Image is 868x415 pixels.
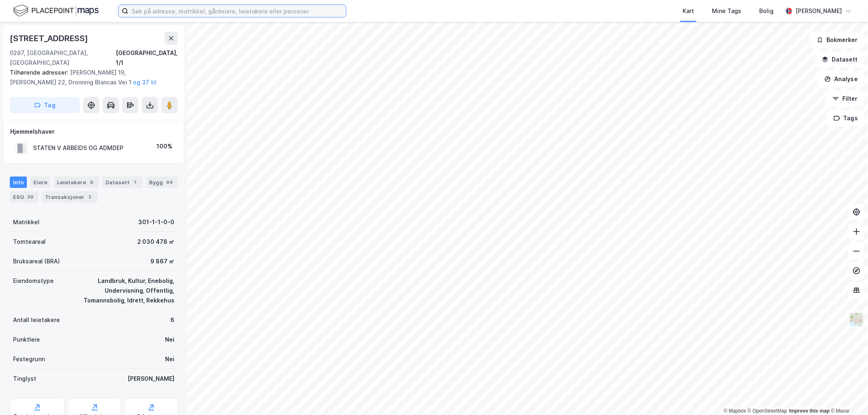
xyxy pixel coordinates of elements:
[33,143,123,153] div: STATEN V ARBEIDS OG ADMDEP
[170,315,174,325] div: 6
[64,276,174,305] div: Landbruk, Kultur, Enebolig, Undervisning, Offentlig, Tomannsbolig, Idrett, Rekkehus
[795,6,842,16] div: [PERSON_NAME]
[815,51,865,68] button: Datasett
[131,178,139,186] div: 1
[10,48,116,68] div: 0287, [GEOGRAPHIC_DATA], [GEOGRAPHIC_DATA]
[88,178,96,186] div: 6
[724,408,746,414] a: Mapbox
[759,6,773,16] div: Bolig
[128,374,174,384] div: [PERSON_NAME]
[146,177,178,188] div: Bygg
[13,256,60,266] div: Bruksareal (BRA)
[10,97,80,113] button: Tag
[10,69,70,76] span: Tilhørende adresser:
[10,191,38,203] div: ESG
[86,193,94,201] div: 2
[827,376,868,415] div: Kontrollprogram for chat
[30,177,51,188] div: Eiere
[116,48,178,68] div: [GEOGRAPHIC_DATA], 1/1
[26,193,35,201] div: 39
[156,141,172,151] div: 100%
[10,32,90,45] div: [STREET_ADDRESS]
[137,237,174,247] div: 2 030 478 ㎡
[810,32,865,48] button: Bokmerker
[13,237,46,247] div: Tomteareal
[150,256,174,266] div: 9 867 ㎡
[165,178,174,186] div: 94
[10,177,27,188] div: Info
[748,408,787,414] a: OpenStreetMap
[54,177,99,188] div: Leietakere
[13,276,54,286] div: Eiendomstype
[683,6,694,16] div: Kart
[102,177,143,188] div: Datasett
[817,71,865,87] button: Analyse
[849,312,864,327] img: Z
[138,217,174,227] div: 301-1-1-0-0
[13,335,40,344] div: Punktleie
[13,374,36,384] div: Tinglyst
[827,110,865,126] button: Tags
[13,315,60,325] div: Antall leietakere
[13,217,40,227] div: Matrikkel
[13,4,99,18] img: logo.f888ab2527a4732fd821a326f86c7f29.svg
[42,191,97,203] div: Transaksjoner
[827,376,868,415] iframe: Chat Widget
[165,335,174,344] div: Nei
[826,91,865,107] button: Filter
[789,408,830,414] a: Improve this map
[10,68,171,87] div: [PERSON_NAME] 19, [PERSON_NAME] 22, Dronning Blancas Vei 1
[10,127,177,137] div: Hjemmelshaver
[712,6,741,16] div: Mine Tags
[165,354,174,364] div: Nei
[13,354,45,364] div: Festegrunn
[128,5,346,17] input: Søk på adresse, matrikkel, gårdeiere, leietakere eller personer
